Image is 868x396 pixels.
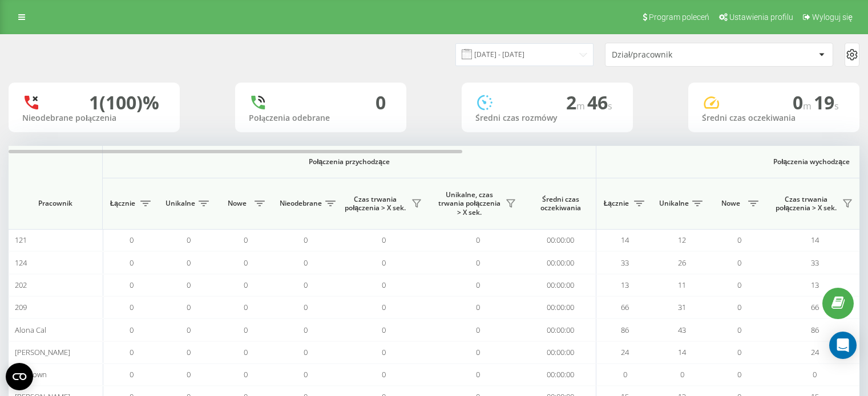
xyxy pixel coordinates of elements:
span: 0 [130,258,134,268]
span: 26 [678,258,686,268]
span: 13 [811,280,819,290]
span: Unikalne [165,199,195,208]
span: 0 [187,325,191,335]
div: 0 [376,92,386,113]
span: 0 [813,369,817,379]
span: 121 [15,235,27,245]
span: s [608,100,612,112]
span: Unikalne [659,199,689,208]
span: 0 [244,325,248,335]
span: 0 [737,325,741,335]
span: 0 [737,347,741,357]
span: 24 [621,347,629,357]
span: 31 [678,302,686,312]
span: 0 [476,325,480,335]
span: 0 [304,369,308,379]
span: Połączenia przychodzące [132,157,566,166]
span: 0 [476,258,480,268]
span: 0 [130,325,134,335]
td: 00:00:00 [525,341,596,364]
span: 0 [737,235,741,245]
span: 43 [678,325,686,335]
span: 0 [244,347,248,357]
span: 0 [737,280,741,290]
span: 0 [382,258,386,268]
td: 00:00:00 [525,296,596,319]
div: 1 (100)% [89,92,159,113]
span: Nieodebrane [280,199,322,208]
span: 124 [15,258,27,268]
td: 00:00:00 [525,229,596,251]
span: 0 [130,280,134,290]
span: 0 [304,347,308,357]
span: 0 [187,302,191,312]
span: 0 [244,280,248,290]
span: Łącznie [108,199,137,208]
span: 0 [680,369,684,379]
div: Open Intercom Messenger [829,332,857,359]
span: 0 [382,235,386,245]
span: Średni czas oczekiwania [534,195,587,213]
div: Dział/pracownik [612,50,748,60]
span: 13 [621,280,629,290]
span: 0 [476,235,480,245]
div: Średni czas rozmówy [475,113,619,123]
span: 66 [621,302,629,312]
td: 00:00:00 [525,319,596,341]
span: 0 [130,369,134,379]
span: 33 [811,258,819,268]
span: 0 [382,280,386,290]
span: Wyloguj się [812,13,853,22]
span: Program poleceń [649,13,709,22]
td: 00:00:00 [525,251,596,273]
span: Nowe [716,199,745,208]
span: 12 [678,235,686,245]
span: 0 [187,369,191,379]
span: 0 [304,280,308,290]
span: 0 [476,280,480,290]
span: 24 [811,347,819,357]
span: 0 [304,325,308,335]
span: 0 [623,369,627,379]
span: 0 [244,235,248,245]
span: 0 [244,369,248,379]
span: 0 [382,369,386,379]
button: Open CMP widget [6,363,33,390]
span: 11 [678,280,686,290]
span: 0 [244,258,248,268]
div: Nieodebrane połączenia [22,113,166,123]
span: 0 [130,347,134,357]
span: Unikalne, czas trwania połączenia > X sek. [437,190,502,217]
span: 19 [814,90,839,115]
span: 0 [304,235,308,245]
span: 46 [587,90,612,115]
span: m [576,100,587,112]
span: Łącznie [602,199,631,208]
span: 33 [621,258,629,268]
span: Alona Cal [15,325,46,335]
span: 0 [476,369,480,379]
span: 0 [244,302,248,312]
span: 0 [737,369,741,379]
span: 0 [130,235,134,245]
span: 0 [793,90,814,115]
span: 0 [304,302,308,312]
span: 0 [382,302,386,312]
span: 202 [15,280,27,290]
span: [PERSON_NAME] [15,347,70,357]
div: Średni czas oczekiwania [702,113,846,123]
span: Nowe [223,199,251,208]
span: 2 [566,90,587,115]
span: 0 [187,235,191,245]
span: 0 [382,325,386,335]
span: 14 [811,235,819,245]
span: 0 [476,347,480,357]
span: 0 [737,258,741,268]
span: Czas trwania połączenia > X sek. [342,195,408,213]
div: Połączenia odebrane [249,113,393,123]
span: s [834,100,839,112]
span: 0 [737,302,741,312]
span: 0 [187,258,191,268]
span: 0 [382,347,386,357]
span: 0 [187,280,191,290]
